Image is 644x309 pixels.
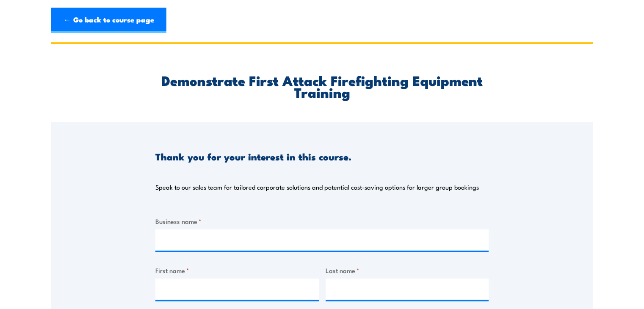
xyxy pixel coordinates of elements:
[155,265,319,275] label: First name
[155,74,489,98] h2: Demonstrate First Attack Firefighting Equipment Training
[155,183,479,191] p: Speak to our sales team for tailored corporate solutions and potential cost-saving options for la...
[326,265,489,275] label: Last name
[51,8,166,33] a: ← Go back to course page
[155,152,351,161] h3: Thank you for your interest in this course.
[155,216,489,226] label: Business name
